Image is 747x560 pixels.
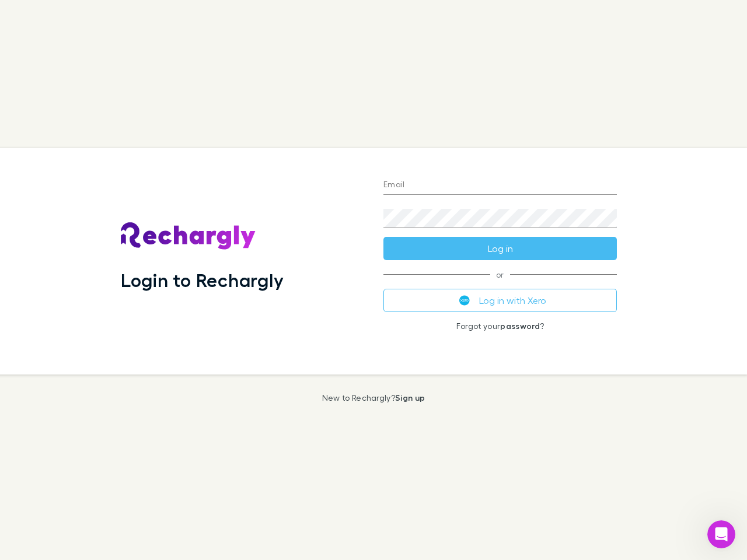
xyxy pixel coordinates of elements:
p: Forgot your ? [383,321,617,331]
p: New to Rechargly? [322,393,425,402]
a: Sign up [395,393,425,402]
button: Log in [383,237,617,260]
h1: Login to Rechargly [121,269,284,291]
a: password [500,321,540,331]
img: Rechargly's Logo [121,222,256,250]
iframe: Intercom live chat [707,520,735,548]
button: Log in with Xero [383,289,617,312]
img: Xero's logo [459,295,470,306]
